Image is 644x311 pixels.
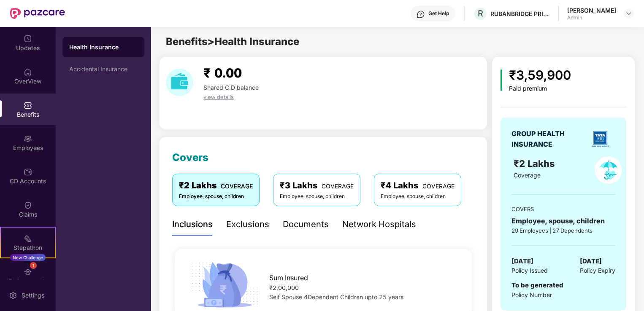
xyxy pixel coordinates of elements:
div: Inclusions [172,218,213,231]
img: svg+xml;base64,PHN2ZyBpZD0iU2V0dGluZy0yMHgyMCIgeG1sbnM9Imh0dHA6Ly93d3cudzMub3JnLzIwMDAvc3ZnIiB3aW... [9,291,17,300]
img: New Pazcare Logo [10,8,65,19]
div: ₹3,59,900 [509,65,571,85]
div: Documents [283,218,329,231]
div: Get Help [428,10,449,17]
span: Benefits > Health Insurance [166,35,299,48]
div: Stepathon [1,244,55,252]
img: policyIcon [595,156,622,184]
div: ₹2,00,000 [269,283,458,292]
img: svg+xml;base64,PHN2ZyB4bWxucz0iaHR0cDovL3d3dy53My5vcmcvMjAwMC9zdmciIHdpZHRoPSIyMSIgaGVpZ2h0PSIyMC... [24,234,32,243]
img: svg+xml;base64,PHN2ZyBpZD0iSGVscC0zMngzMiIgeG1sbnM9Imh0dHA6Ly93d3cudzMub3JnLzIwMDAvc3ZnIiB3aWR0aD... [417,10,425,19]
div: COVERS [511,205,615,213]
span: Shared C.D balance [203,84,259,91]
div: Admin [567,14,616,21]
span: R [478,8,483,19]
span: Policy Number [511,291,552,298]
span: Coverage [514,172,541,179]
div: 29 Employees | 27 Dependents [511,226,615,235]
div: RUBANBRIDGE PRIVATE LIMITED [490,10,549,18]
div: Employee, spouse, children [280,193,354,201]
span: ₹ 0.00 [203,65,242,80]
div: Network Hospitals [342,218,416,231]
img: svg+xml;base64,PHN2ZyBpZD0iRHJvcGRvd24tMzJ4MzIiIHhtbG5zPSJodHRwOi8vd3d3LnczLm9yZy8yMDAwL3N2ZyIgd2... [625,10,632,17]
span: To be generated [511,281,563,289]
img: svg+xml;base64,PHN2ZyBpZD0iRW5kb3JzZW1lbnRzIiB4bWxucz0iaHR0cDovL3d3dy53My5vcmcvMjAwMC9zdmciIHdpZH... [24,268,32,276]
div: [PERSON_NAME] [567,6,616,14]
span: Policy Expiry [580,266,615,275]
div: Settings [19,291,47,300]
span: Sum Insured [269,273,308,283]
img: icon [501,70,503,91]
span: [DATE] [511,256,533,266]
div: New Challenge [10,254,46,261]
div: 1 [30,262,37,269]
div: Health Insurance [69,43,138,51]
div: ₹2 Lakhs [179,179,253,192]
span: Self Spouse 4Dependent Children upto 25 years [269,293,403,300]
img: svg+xml;base64,PHN2ZyBpZD0iRW1wbG95ZWVzIiB4bWxucz0iaHR0cDovL3d3dy53My5vcmcvMjAwMC9zdmciIHdpZHRoPS... [24,134,32,143]
div: Employee, spouse, children [511,216,615,226]
span: COVERAGE [422,182,455,190]
div: Exclusions [226,218,269,231]
img: svg+xml;base64,PHN2ZyBpZD0iQ0RfQWNjb3VudHMiIGRhdGEtbmFtZT0iQ0QgQWNjb3VudHMiIHhtbG5zPSJodHRwOi8vd3... [24,168,32,176]
span: ₹2 Lakhs [514,158,557,169]
div: Accidental Insurance [69,66,138,72]
div: Employee, spouse, children [381,193,455,201]
img: svg+xml;base64,PHN2ZyBpZD0iSG9tZSIgeG1sbnM9Imh0dHA6Ly93d3cudzMub3JnLzIwMDAvc3ZnIiB3aWR0aD0iMjAiIG... [24,68,32,76]
img: insurerLogo [588,127,612,151]
div: Employee, spouse, children [179,193,253,201]
div: ₹3 Lakhs [280,179,354,192]
div: Paid premium [509,85,571,92]
img: svg+xml;base64,PHN2ZyBpZD0iVXBkYXRlZCIgeG1sbnM9Imh0dHA6Ly93d3cudzMub3JnLzIwMDAvc3ZnIiB3aWR0aD0iMj... [24,35,32,43]
img: icon [188,260,261,310]
span: COVERAGE [221,182,253,190]
span: [DATE] [580,256,602,266]
span: Covers [172,151,208,164]
span: view details [203,94,234,100]
span: Policy Issued [511,266,548,275]
img: download [166,69,193,96]
img: svg+xml;base64,PHN2ZyBpZD0iQmVuZWZpdHMiIHhtbG5zPSJodHRwOi8vd3d3LnczLm9yZy8yMDAwL3N2ZyIgd2lkdGg9Ij... [24,101,32,110]
img: svg+xml;base64,PHN2ZyBpZD0iQ2xhaW0iIHhtbG5zPSJodHRwOi8vd3d3LnczLm9yZy8yMDAwL3N2ZyIgd2lkdGg9IjIwIi... [24,201,32,209]
div: GROUP HEALTH INSURANCE [511,129,585,150]
div: ₹4 Lakhs [381,179,455,192]
span: COVERAGE [322,182,354,190]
